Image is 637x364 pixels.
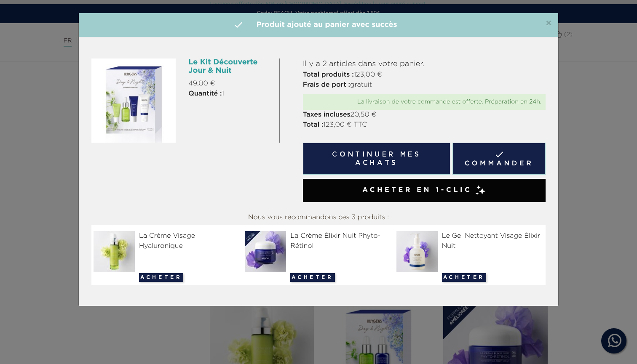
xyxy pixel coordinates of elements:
[303,70,546,80] p: 123,00 €
[452,143,546,175] a: Commander
[91,58,176,143] img: Le Kit Découverte Jour & Nuit
[94,231,138,272] img: La Crème Visage Hyaluronique
[303,72,354,78] strong: Total produits :
[303,143,450,175] button: Continuer mes achats
[396,231,441,272] img: Le Gel Nettoyant Visage Élixir Nuit
[303,110,546,120] p: 20,50 €
[91,210,546,225] div: Nous vous recommandons ces 3 produits :
[303,82,350,88] strong: Frais de port :
[188,58,273,75] h6: Le Kit Découverte Jour & Nuit
[188,89,273,99] p: 1
[303,120,546,130] p: 123,00 € TTC
[303,80,546,90] p: gratuit
[307,98,541,106] div: La livraison de votre commande est offerte. Préparation en 24h.
[546,19,552,29] span: ×
[245,231,392,251] div: La Crème Élixir Nuit Phyto-Rétinol
[233,20,244,30] i: 
[188,79,273,89] p: 49,00 €
[546,19,552,29] button: Close
[303,112,351,118] strong: Taxes incluses
[245,231,289,272] img: La Crème Élixir Nuit Phyto-Rétinol
[139,273,183,282] button: Acheter
[94,231,241,251] div: La Crème Visage Hyaluronique
[188,90,222,97] strong: Quantité :
[396,231,543,251] div: Le Gel Nettoyant Visage Élixir Nuit
[303,122,324,128] strong: Total :
[442,273,486,282] button: Acheter
[303,58,546,70] p: Il y a 2 articles dans votre panier.
[290,273,335,282] button: Acheter
[85,19,552,31] h4: Produit ajouté au panier avec succès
